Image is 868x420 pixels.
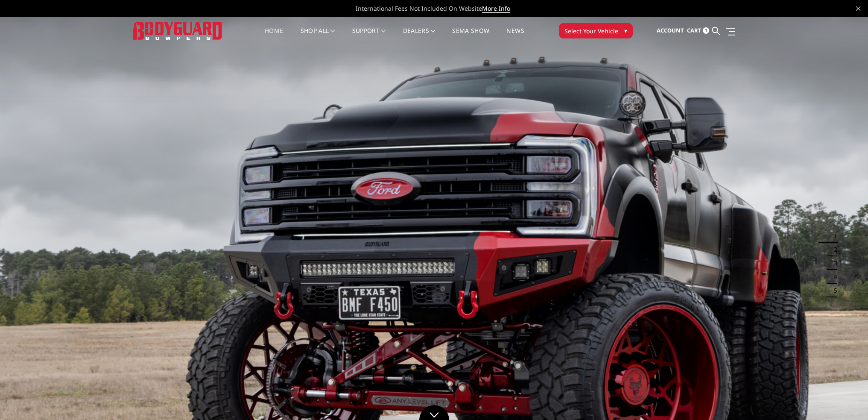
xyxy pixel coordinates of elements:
[482,4,510,13] a: More Info
[301,28,335,44] a: shop all
[825,379,868,420] iframe: Chat Widget
[133,22,223,39] img: BODYGUARD BUMPERS
[829,270,837,284] button: 4 of 5
[564,26,618,35] span: Select Your Vehicle
[403,28,435,44] a: Dealers
[624,26,627,35] span: ▾
[419,405,449,420] a: Click to Down
[452,28,489,44] a: SEMA Show
[559,23,633,38] button: Select Your Vehicle
[829,243,837,256] button: 2 of 5
[265,28,283,44] a: Home
[687,19,709,42] a: Cart 1
[829,229,837,243] button: 1 of 5
[657,26,684,34] span: Account
[506,28,524,44] a: News
[829,256,837,270] button: 3 of 5
[703,27,709,34] span: 1
[352,28,386,44] a: Support
[687,26,701,34] span: Cart
[829,284,837,297] button: 5 of 5
[657,19,684,42] a: Account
